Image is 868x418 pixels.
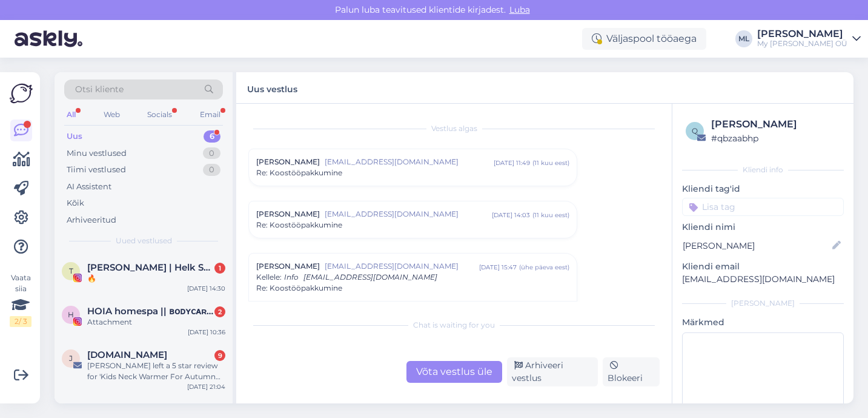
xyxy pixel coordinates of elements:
[519,263,569,272] div: ( ühe päeva eest )
[682,221,844,234] p: Kliendi nimi
[682,273,844,286] p: [EMAIL_ADDRESS][DOMAIN_NAME]
[494,158,530,167] div: [DATE] 11:49
[87,360,225,382] div: [PERSON_NAME] left a 5 star review for 'Kids Neck Warmer For Autumn And Spring TARON'
[248,320,660,331] div: Chat is waiting for you
[757,29,861,49] a: [PERSON_NAME]My [PERSON_NAME] OÜ
[64,107,78,123] div: All
[256,157,320,167] span: [PERSON_NAME]
[256,209,320,220] span: [PERSON_NAME]
[256,220,342,231] span: Re: Koostööpakkumine
[87,317,225,328] div: Attachment
[67,181,111,193] div: AI Assistent
[69,266,73,275] span: T
[67,130,82,143] div: Uus
[214,350,225,361] div: 9
[204,130,220,143] div: 6
[603,357,660,386] div: Blokeeri
[479,263,517,272] div: [DATE] 15:47
[187,284,225,293] div: [DATE] 14:30
[87,273,225,284] div: 🔥
[256,283,342,294] span: Re: Koostööpakkumine
[406,361,502,383] div: Võta vestlus üle
[507,357,598,386] div: Arhiveeri vestlus
[214,263,225,274] div: 1
[711,132,840,145] div: # qbzaabhp
[683,239,830,252] input: Lisa nimi
[532,211,569,220] div: ( 11 kuu eest )
[325,261,479,272] span: [EMAIL_ADDRESS][DOMAIN_NAME]
[303,272,437,281] span: [EMAIL_ADDRESS][DOMAIN_NAME]
[75,83,124,96] span: Otsi kliente
[203,164,220,176] div: 0
[757,39,847,49] div: My [PERSON_NAME] OÜ
[682,164,844,175] div: Kliendi info
[735,30,752,47] div: ML
[256,261,320,272] span: [PERSON_NAME]
[68,310,74,319] span: H
[757,29,847,39] div: [PERSON_NAME]
[256,272,282,281] span: Kellele :
[67,164,126,176] div: Tiimi vestlused
[248,123,660,134] div: Vestlus algas
[682,316,844,329] p: Märkmed
[67,147,127,160] div: Minu vestlused
[10,316,31,327] div: 2 / 3
[532,158,569,167] div: ( 11 kuu eest )
[87,349,167,360] span: Judge.me
[203,147,220,160] div: 0
[711,117,840,132] div: [PERSON_NAME]
[682,183,844,195] p: Kliendi tag'id
[197,107,223,123] div: Email
[187,382,225,391] div: [DATE] 21:04
[506,4,534,15] span: Luba
[101,107,122,123] div: Web
[10,82,33,105] img: Askly Logo
[214,306,225,317] div: 2
[87,262,213,273] span: Teele | Helk Stuudio
[325,209,492,220] span: [EMAIL_ADDRESS][DOMAIN_NAME]
[116,235,172,246] span: Uued vestlused
[256,167,342,178] span: Re: Koostööpakkumine
[188,328,225,337] div: [DATE] 10:36
[67,197,84,209] div: Kõik
[682,298,844,309] div: [PERSON_NAME]
[67,214,116,226] div: Arhiveeritud
[492,211,530,220] div: [DATE] 14:03
[692,126,698,135] span: q
[682,260,844,273] p: Kliendi email
[145,107,174,123] div: Socials
[247,79,297,96] label: Uus vestlus
[87,306,213,317] span: HOIA homespa || ʙᴏᴅʏᴄᴀʀᴇ 🌿
[325,157,494,167] span: [EMAIL_ADDRESS][DOMAIN_NAME]
[10,272,31,327] div: Vaata siia
[682,198,844,216] input: Lisa tag
[582,28,706,50] div: Väljaspool tööaega
[284,272,299,281] span: Info
[69,354,73,363] span: J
